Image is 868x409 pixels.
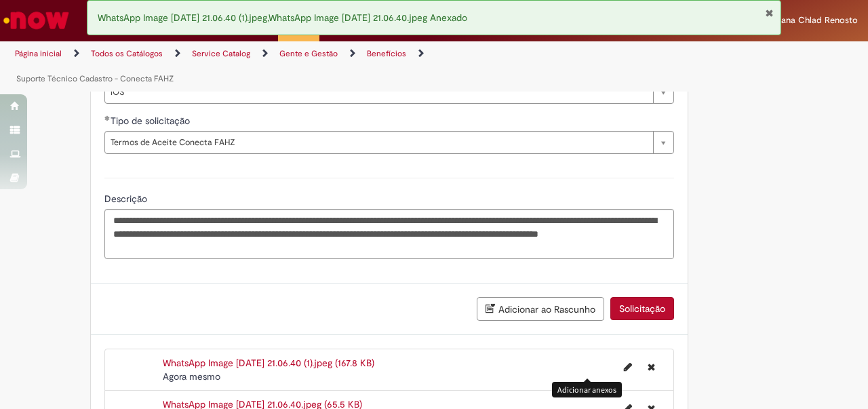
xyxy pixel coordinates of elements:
a: Benefícios [367,48,406,59]
span: WhatsApp Image [DATE] 21.06.40 (1).jpeg,WhatsApp Image [DATE] 21.06.40.jpeg Anexado [98,12,467,24]
a: WhatsApp Image [DATE] 21.06.40 (1).jpeg (167.8 KB) [163,357,374,369]
ul: Trilhas de página [10,41,568,92]
a: Página inicial [15,48,62,59]
span: Tipo de solicitação [111,115,193,127]
a: Gente e Gestão [279,48,338,59]
span: Giovana Chlad Renosto [762,14,858,26]
a: Suporte Técnico Cadastro - Conecta FAHZ [16,73,174,84]
span: Termos de Aceite Conecta FAHZ [111,132,646,153]
a: Service Catalog [192,48,250,59]
button: Editar nome de arquivo WhatsApp Image 2025-09-29 at 21.06.40 (1).jpeg [616,356,640,378]
button: Solicitação [610,297,674,320]
button: Excluir WhatsApp Image 2025-09-29 at 21.06.40 (1).jpeg [639,356,663,378]
span: iOS [111,81,646,103]
span: Agora mesmo [163,370,220,383]
button: Fechar Notificação [765,7,774,18]
button: Adicionar ao Rascunho [477,297,604,321]
span: Obrigatório Preenchido [104,115,111,121]
div: Adicionar anexos [552,382,622,397]
span: Descrição [104,193,150,205]
a: Todos os Catálogos [91,48,163,59]
textarea: Descrição [104,209,674,259]
img: ServiceNow [1,7,71,34]
time: 29/09/2025 21:07:25 [163,370,220,383]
